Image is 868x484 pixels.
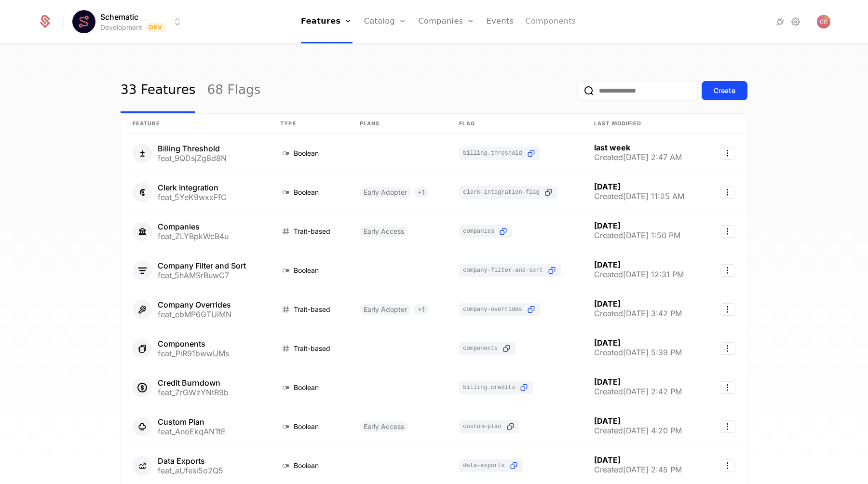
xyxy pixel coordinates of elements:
div: Create [714,86,735,95]
div: Development [100,23,142,32]
button: Select action [720,303,735,316]
span: Dev [146,23,166,32]
a: Integrations [774,16,786,27]
button: Select action [720,381,735,394]
button: Select action [720,147,735,160]
button: Select action [720,225,735,238]
button: Select action [720,420,735,433]
th: Plans [348,114,448,134]
button: Open user button [817,15,830,28]
th: Flag [448,114,583,134]
th: Type [269,114,348,134]
button: Select environment [75,11,183,32]
a: 68 Flags [207,68,260,113]
a: 33 Features [121,68,195,113]
th: Feature [121,114,269,134]
a: Settings [790,16,801,27]
button: Select action [720,186,735,199]
button: Create [702,81,747,100]
button: Select action [720,459,735,472]
button: Select action [720,342,735,355]
img: Cole Chrzan [817,15,830,28]
span: Schematic [100,11,138,23]
th: Last Modified [583,114,705,134]
button: Select action [720,264,735,277]
img: Schematic [72,10,95,33]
